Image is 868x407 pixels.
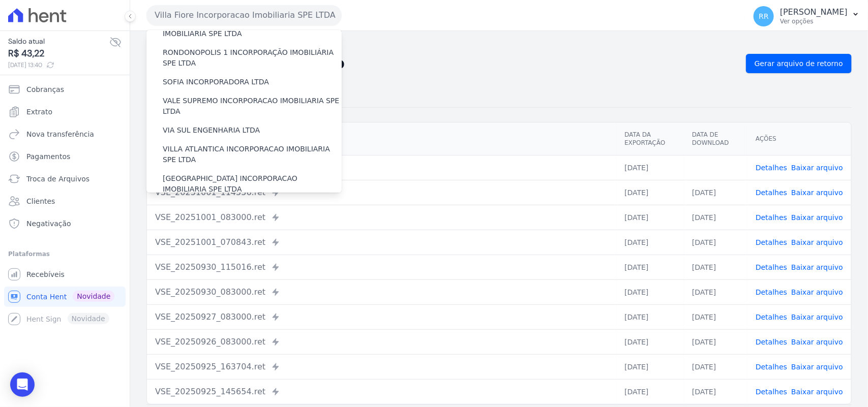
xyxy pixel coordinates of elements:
[73,291,114,302] span: Novidade
[155,286,608,298] div: VSE_20250930_083000.ret
[146,39,852,50] nav: Breadcrumb
[155,336,608,348] div: VSE_20250926_083000.ret
[791,189,843,197] a: Baixar arquivo
[26,84,64,95] span: Cobranças
[684,354,747,379] td: [DATE]
[684,329,747,354] td: [DATE]
[616,379,684,404] td: [DATE]
[616,205,684,230] td: [DATE]
[684,230,747,255] td: [DATE]
[791,363,843,371] a: Baixar arquivo
[26,129,94,139] span: Nova transferência
[791,238,843,246] a: Baixar arquivo
[4,169,126,189] a: Troca de Arquivos
[780,7,848,17] p: [PERSON_NAME]
[4,102,126,122] a: Extrato
[26,107,52,117] span: Extrato
[155,386,608,398] div: VSE_20250925_145654.ret
[756,263,787,271] a: Detalhes
[616,155,684,180] td: [DATE]
[146,56,738,71] h2: Exportações de Retorno
[759,13,768,20] span: RR
[4,213,126,234] a: Negativação
[616,304,684,329] td: [DATE]
[756,363,787,371] a: Detalhes
[616,230,684,255] td: [DATE]
[163,173,342,195] label: [GEOGRAPHIC_DATA] INCORPORACAO IMOBILIARIA SPE LTDA
[26,174,89,184] span: Troca de Arquivos
[8,36,109,47] span: Saldo atual
[616,122,684,155] th: Data da Exportação
[4,264,126,285] a: Recebíveis
[4,124,126,144] a: Nova transferência
[756,164,787,172] a: Detalhes
[8,248,122,260] div: Plataformas
[155,311,608,323] div: VSE_20250927_083000.ret
[616,279,684,304] td: [DATE]
[8,47,109,60] span: R$ 43,22
[163,144,342,165] label: VILLA ATLANTICA INCORPORACAO IMOBILIARIA SPE LTDA
[755,58,843,69] span: Gerar arquivo de retorno
[756,189,787,197] a: Detalhes
[791,164,843,172] a: Baixar arquivo
[791,388,843,396] a: Baixar arquivo
[155,162,608,174] div: 2e1a41d8-2827-4561-9b85-6005dd32e878
[616,180,684,205] td: [DATE]
[8,79,122,329] nav: Sidebar
[155,211,608,224] div: VSE_20251001_083000.ret
[756,338,787,346] a: Detalhes
[146,5,342,25] button: Villa Fiore Incorporacao Imobiliaria SPE LTDA
[791,338,843,346] a: Baixar arquivo
[163,77,269,87] label: SOFIA INCORPORADORA LTDA
[8,60,109,70] span: [DATE] 13:40
[791,288,843,296] a: Baixar arquivo
[684,205,747,230] td: [DATE]
[155,186,608,199] div: VSE_20251001_114556.ret
[684,304,747,329] td: [DATE]
[756,313,787,321] a: Detalhes
[26,196,55,206] span: Clientes
[684,180,747,205] td: [DATE]
[155,236,608,248] div: VSE_20251001_070843.ret
[163,125,260,136] label: VIA SUL ENGENHARIA LTDA
[26,269,65,279] span: Recebíveis
[756,213,787,222] a: Detalhes
[684,255,747,279] td: [DATE]
[616,354,684,379] td: [DATE]
[684,122,747,155] th: Data de Download
[756,388,787,396] a: Detalhes
[791,313,843,321] a: Baixar arquivo
[616,329,684,354] td: [DATE]
[4,79,126,100] a: Cobranças
[10,372,35,397] div: Open Intercom Messenger
[791,213,843,222] a: Baixar arquivo
[26,218,71,229] span: Negativação
[155,261,608,273] div: VSE_20250930_115016.ret
[780,17,848,25] p: Ver opções
[4,191,126,211] a: Clientes
[756,288,787,296] a: Detalhes
[26,292,67,302] span: Conta Hent
[163,47,342,69] label: RONDONOPOLIS 1 INCORPORAÇÃO IMOBILIÁRIA SPE LTDA
[791,263,843,271] a: Baixar arquivo
[4,287,126,307] a: Conta Hent Novidade
[155,361,608,373] div: VSE_20250925_163704.ret
[4,146,126,167] a: Pagamentos
[684,379,747,404] td: [DATE]
[684,279,747,304] td: [DATE]
[756,238,787,246] a: Detalhes
[746,54,852,73] a: Gerar arquivo de retorno
[163,96,342,117] label: VALE SUPREMO INCORPORACAO IMOBILIARIA SPE LTDA
[26,151,70,162] span: Pagamentos
[745,2,868,30] button: RR [PERSON_NAME] Ver opções
[147,122,616,155] th: Arquivo
[616,255,684,279] td: [DATE]
[747,122,851,155] th: Ações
